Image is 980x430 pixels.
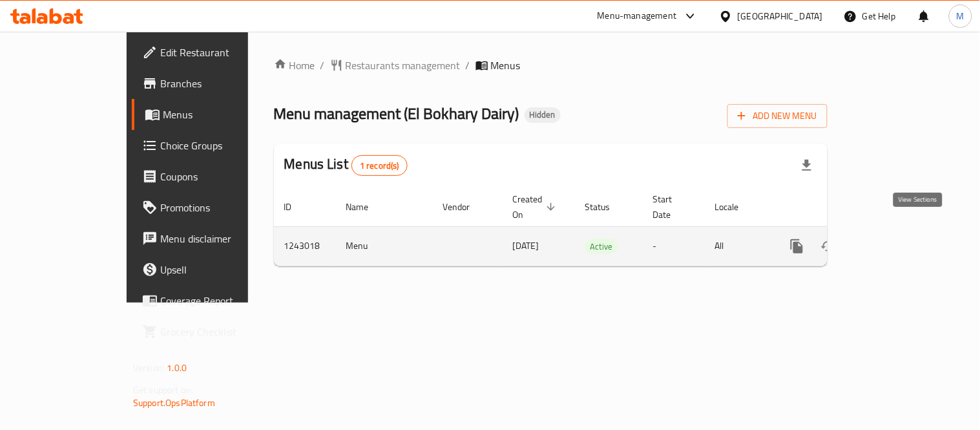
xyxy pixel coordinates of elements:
span: ID [284,199,309,215]
span: Restaurants management [346,58,461,73]
span: Hidden [525,109,561,120]
span: [DATE] [513,237,539,254]
a: Upsell [132,254,290,285]
a: Choice Groups [132,130,290,161]
span: Locale [715,199,756,215]
span: Status [585,199,627,215]
span: Menu management ( El Bokhary Dairy ) [274,99,519,128]
span: Vendor [443,199,487,215]
a: Home [274,58,315,73]
a: Edit Restaurant [132,37,290,68]
span: Active [585,239,618,254]
a: Grocery Checklist [132,316,290,347]
span: Add New Menu [738,108,817,124]
a: Menus [132,99,290,130]
span: Edit Restaurant [160,45,280,60]
span: Promotions [160,200,280,215]
a: Promotions [132,192,290,223]
nav: breadcrumb [274,58,828,73]
td: Menu [336,226,433,266]
th: Actions [771,188,916,227]
td: - [643,226,705,266]
span: Coupons [160,169,280,184]
td: All [705,226,771,266]
span: Created On [513,191,559,222]
li: / [466,58,470,73]
span: Version: [133,360,165,376]
span: Start Date [653,191,689,222]
div: Hidden [525,107,561,123]
li: / [320,58,325,73]
span: Get support on: [133,382,193,398]
div: Export file [791,150,822,181]
span: Menu disclaimer [160,231,280,246]
div: Total records count [351,155,408,176]
a: Restaurants management [330,58,461,73]
span: Branches [160,76,280,91]
button: more [782,231,813,262]
span: Choice Groups [160,138,280,153]
a: Menu disclaimer [132,223,290,254]
table: enhanced table [274,188,916,266]
span: Coverage Report [160,293,280,308]
span: Upsell [160,262,280,277]
button: Change Status [813,231,844,262]
span: M [957,9,964,23]
span: Menus [163,107,280,122]
div: Menu-management [598,8,677,24]
span: Menus [491,58,521,73]
span: 1 record(s) [352,160,407,172]
td: 1243018 [274,226,336,266]
div: [GEOGRAPHIC_DATA] [738,9,823,23]
span: Grocery Checklist [160,324,280,339]
span: 1.0.0 [167,360,187,376]
a: Coverage Report [132,285,290,316]
a: Branches [132,68,290,99]
a: Coupons [132,161,290,192]
button: Add New Menu [727,104,828,128]
span: Name [346,199,386,215]
h2: Menus List [284,155,408,176]
a: Support.OpsPlatform [133,394,215,411]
